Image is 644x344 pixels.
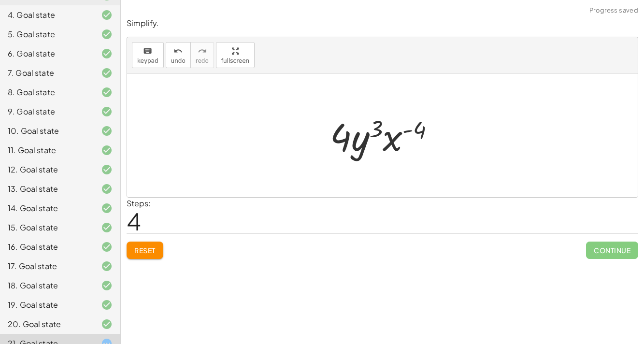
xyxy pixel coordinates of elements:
div: 10. Goal state [8,125,86,137]
p: Simplify. [127,18,638,29]
i: Task finished and correct. [101,241,113,253]
div: 7. Goal state [8,67,86,79]
i: Task finished and correct. [101,48,113,59]
div: 12. Goal state [8,164,86,175]
div: 16. Goal state [8,241,86,253]
i: redo [198,45,207,57]
span: 4 [127,206,141,236]
div: 14. Goal state [8,202,86,214]
span: undo [171,57,186,64]
span: Progress saved [589,6,638,15]
div: 17. Goal state [8,260,86,272]
span: fullscreen [221,57,249,64]
span: redo [196,57,209,64]
i: keyboard [143,45,152,57]
button: redoredo [190,42,214,68]
i: Task finished and correct. [101,222,113,233]
i: Task finished and correct. [101,164,113,175]
div: 20. Goal state [8,318,86,330]
button: fullscreen [216,42,255,68]
span: Reset [134,246,156,255]
label: Steps: [127,198,151,208]
i: Task finished and correct. [101,86,113,98]
button: undoundo [166,42,191,68]
div: 6. Goal state [8,48,86,59]
div: 11. Goal state [8,144,86,156]
i: Task finished and correct. [101,202,113,214]
div: 8. Goal state [8,86,86,98]
div: 5. Goal state [8,29,86,40]
button: Reset [127,242,163,259]
i: Task finished and correct. [101,125,113,137]
i: Task finished and correct. [101,9,113,21]
div: 18. Goal state [8,280,86,291]
span: keypad [137,57,158,64]
i: Task finished and correct. [101,67,113,79]
div: 4. Goal state [8,9,86,21]
i: Task finished and correct. [101,106,113,117]
i: Task finished and correct. [101,280,113,291]
i: Task finished and correct. [101,299,113,311]
div: 9. Goal state [8,106,86,117]
div: 13. Goal state [8,183,86,195]
i: Task finished and correct. [101,144,113,156]
button: keyboardkeypad [132,42,164,68]
i: Task finished and correct. [101,29,113,40]
div: 19. Goal state [8,299,86,311]
i: undo [173,45,183,57]
i: Task finished and correct. [101,318,113,330]
i: Task finished and correct. [101,260,113,272]
div: 15. Goal state [8,222,86,233]
i: Task finished and correct. [101,183,113,195]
